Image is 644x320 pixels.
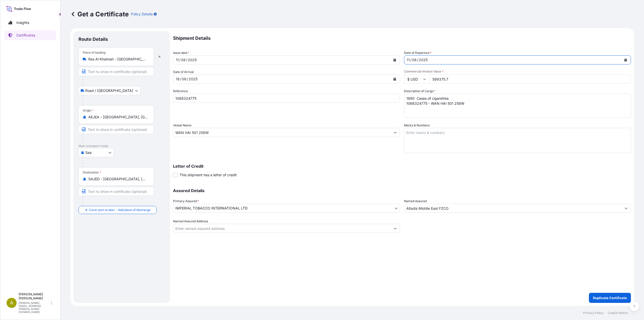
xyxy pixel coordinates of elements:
[88,115,148,120] input: Origin
[404,199,427,204] label: Named Assured
[78,148,114,157] button: Select transport
[4,18,56,28] a: Insights
[78,144,165,148] p: Main transport mode
[391,75,399,83] button: Calendar
[89,207,150,212] span: Cover port to door - Add place of discharge
[391,56,399,64] button: Calendar
[78,187,154,196] input: Text to appear on certificate
[173,69,194,75] span: Date of Arrival
[85,88,133,93] span: Road / [GEOGRAPHIC_DATA]
[78,86,140,95] button: Select transport
[10,300,13,305] span: A
[175,206,248,211] span: IMPERIAL TOBACCO INTERNATIONAL LTD
[78,206,157,214] button: Cover port to door - Add place of discharge
[78,125,154,134] input: Text to appear on certificate
[404,123,430,128] label: Marks & Numbers
[173,189,631,193] p: Assured Details
[429,75,631,84] input: Enter amount
[417,57,418,63] div: /
[622,204,631,213] button: Show suggestions
[593,295,627,300] p: Duplicate Certificate
[85,150,92,155] span: Sea
[175,57,179,63] div: day,
[173,123,191,128] label: Vessel Name
[180,76,181,82] div: /
[188,76,198,82] div: year,
[78,36,108,42] p: Route Details
[16,33,35,38] p: Certificates
[391,128,400,137] button: Show suggestions
[410,57,412,63] div: /
[19,301,50,313] p: [PERSON_NAME][EMAIL_ADDRESS][PERSON_NAME][DOMAIN_NAME]
[173,224,391,233] input: Named Assured Address
[589,293,631,303] button: Duplicate Certificate
[173,89,188,94] label: Reference
[187,57,197,63] div: year,
[83,51,105,55] div: Place of loading
[622,56,630,64] button: Calendar
[173,219,208,224] label: Named Assured Address
[412,57,417,63] div: month,
[88,57,148,62] input: Place of loading
[406,57,410,63] div: day,
[70,10,129,18] p: Get a Certificate
[173,31,631,45] p: Shipment Details
[131,12,153,17] p: Policy Details
[180,172,237,177] span: This shipment has a letter of credit
[391,224,400,233] button: Show suggestions
[173,164,631,168] p: Letter of Credit
[187,76,188,82] div: /
[404,69,631,74] span: Commercial Invoice Value
[179,57,181,63] div: /
[583,311,604,315] a: Privacy Policy
[181,76,187,82] div: month,
[173,128,391,137] input: Type to search vessel name or IMO
[173,199,199,204] span: Primary Assured
[173,204,400,213] button: IMPERIAL TOBACCO INTERNATIONAL LTD
[418,57,428,63] div: year,
[19,292,50,300] p: [PERSON_NAME] [PERSON_NAME]
[186,57,187,63] div: /
[404,89,435,94] label: Description of Cargo
[404,204,622,213] input: Assured Name
[4,30,56,40] a: Certificates
[83,170,101,174] div: Destination
[404,94,631,118] textarea: 1890 Cases of cigarettes 1068324775 - WAN HAI 501 258W
[404,50,432,55] span: Date of Departure
[173,94,400,103] input: Enter booking reference
[181,57,186,63] div: month,
[78,67,154,76] input: Text to appear on certificate
[88,176,148,182] input: Destination
[175,76,180,82] div: day,
[173,50,189,55] span: Issue date
[16,20,29,25] p: Insights
[608,311,628,315] a: Cookie Notice
[83,109,94,113] div: Origin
